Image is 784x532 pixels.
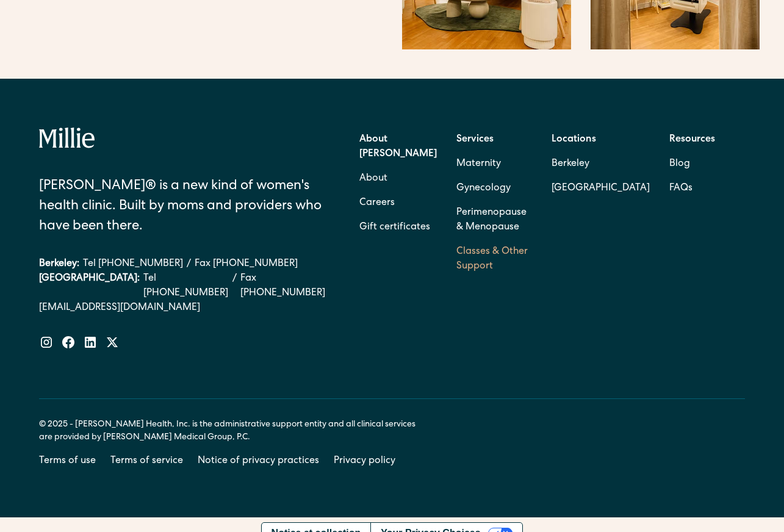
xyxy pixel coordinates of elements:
div: Berkeley: [39,257,79,271]
div: [GEOGRAPHIC_DATA]: [39,271,140,301]
a: FAQs [669,176,692,201]
a: [GEOGRAPHIC_DATA] [552,176,650,201]
a: Gynecology [456,176,511,201]
a: [EMAIL_ADDRESS][DOMAIN_NAME] [39,301,328,315]
a: Tel [PHONE_NUMBER] [83,257,183,271]
div: [PERSON_NAME]® is a new kind of women's health clinic. Built by moms and providers who have been ... [39,177,326,237]
a: About [359,167,387,191]
a: Blog [669,152,690,176]
div: / [187,257,191,271]
a: Perimenopause & Menopause [456,201,532,240]
a: Fax [PHONE_NUMBER] [195,257,298,271]
a: Notice of privacy practices [198,454,319,469]
div: © 2025 - [PERSON_NAME] Health, Inc. is the administrative support entity and all clinical service... [39,419,430,444]
strong: Locations [552,135,596,145]
strong: Resources [669,135,715,145]
a: Tel [PHONE_NUMBER] [143,271,229,301]
a: Terms of use [39,454,96,469]
a: Berkeley [552,152,650,176]
div: / [232,271,237,301]
a: Gift certificates [359,215,430,240]
strong: About [PERSON_NAME] [359,135,437,159]
a: Classes & Other Support [456,240,532,279]
strong: Services [456,135,494,145]
a: Terms of service [110,454,183,469]
a: Privacy policy [334,454,395,469]
a: Careers [359,191,395,215]
a: Maternity [456,152,501,176]
a: Fax [PHONE_NUMBER] [240,271,328,301]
